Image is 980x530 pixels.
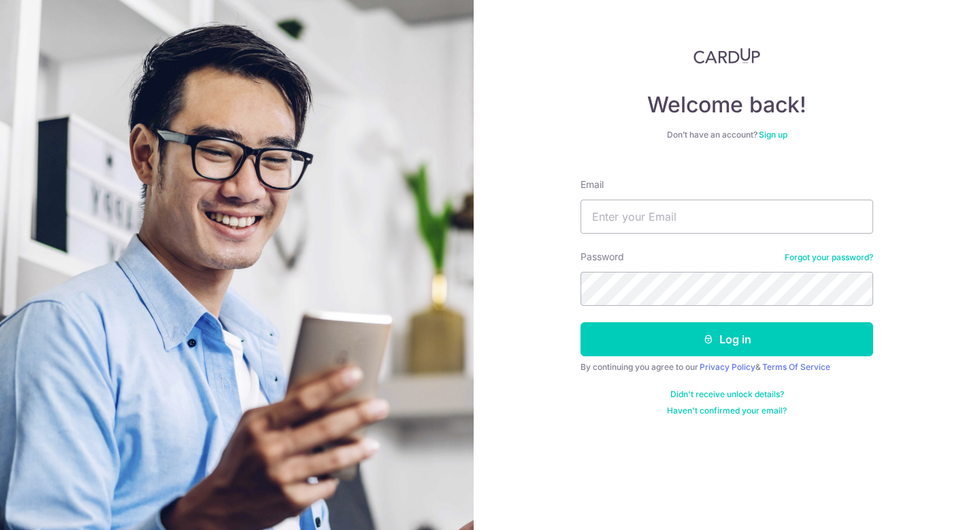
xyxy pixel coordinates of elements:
[667,405,787,416] a: Haven't confirmed your email?
[581,178,604,191] label: Email
[581,129,873,140] div: Don’t have an account?
[762,362,830,372] a: Terms Of Service
[581,250,624,264] label: Password
[581,200,873,234] input: Enter your Email
[700,362,755,372] a: Privacy Policy
[785,252,873,263] a: Forgot your password?
[670,389,784,400] a: Didn't receive unlock details?
[581,322,873,356] button: Log in
[581,362,873,373] div: By continuing you agree to our &
[759,129,787,140] a: Sign up
[693,48,760,64] img: CardUp Logo
[581,91,873,119] h4: Welcome back!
